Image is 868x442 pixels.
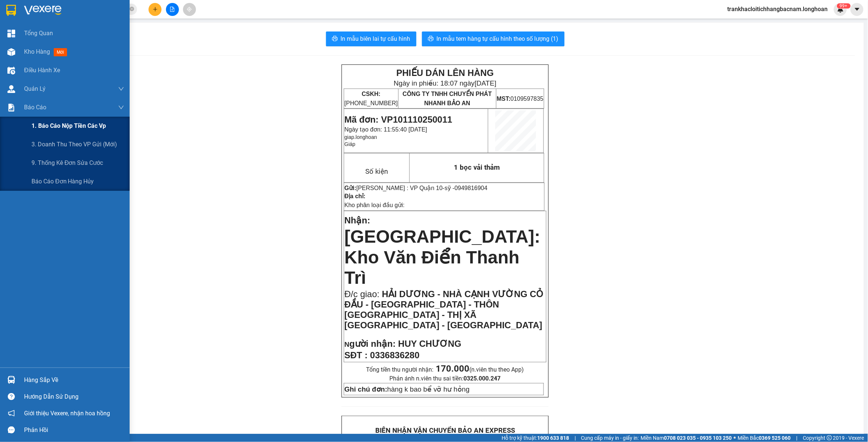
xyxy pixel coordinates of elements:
[443,185,488,191] span: -
[54,48,67,56] span: mới
[398,339,462,349] span: HUY CHƯƠNG
[31,140,117,149] span: 3. Doanh Thu theo VP Gửi (mới)
[759,435,791,441] strong: 0369 525 060
[797,434,798,442] span: |
[345,227,541,288] span: [GEOGRAPHIC_DATA]: Kho Văn Điển Thanh Trì
[24,29,53,38] span: Tổng Quan
[7,67,15,74] img: warehouse-icon
[24,375,124,386] div: Hàng sắp về
[183,3,196,16] button: aim
[7,48,15,56] img: warehouse-icon
[436,366,524,373] span: (n.viên thu theo App)
[332,36,338,43] span: printer
[7,30,15,37] img: dashboard-icon
[345,289,543,330] span: HẢI DƯƠNG - NHÀ CẠNH VƯỜNG CỎ ĐẦU - [GEOGRAPHIC_DATA] - THÔN [GEOGRAPHIC_DATA] - THỊ XÃ [GEOGRAPH...
[502,434,569,442] span: Hỗ trợ kỹ thuật:
[854,6,861,13] span: caret-down
[575,434,576,442] span: |
[445,185,488,191] span: sỹ -
[537,435,569,441] strong: 1900 633 818
[428,36,434,43] span: printer
[7,85,15,93] img: warehouse-icon
[837,3,851,9] sup: 729
[130,6,134,13] span: close-circle
[166,3,179,16] button: file-add
[118,86,124,92] span: down
[24,48,50,55] span: Kho hàng
[375,426,515,435] strong: BIÊN NHẬN VẬN CHUYỂN BẢO AN EXPRESS
[837,6,844,13] img: icon-new-feature
[437,34,559,43] span: In mẫu tem hàng tự cấu hình theo số lượng (1)
[170,7,175,12] span: file-add
[827,435,832,441] span: copyright
[345,385,470,393] span: hàng k bao bể vỡ hư hỏng
[24,84,46,93] span: Quản Lý
[389,375,500,382] span: Phản ánh n.viên thu sai tiền:
[738,434,791,442] span: Miền Bắc
[341,34,410,43] span: In mẫu biên lai tự cấu hình
[24,103,46,112] span: Báo cáo
[187,7,192,12] span: aim
[345,215,370,225] span: Nhận:
[24,425,124,436] div: Phản hồi
[345,126,427,133] span: Ngày tạo đơn: 11:55:40 [DATE]
[24,391,124,402] div: Hướng dẫn sử dụng
[8,393,15,400] span: question-circle
[345,114,452,124] span: Mã đơn: VP101110250011
[362,91,380,97] strong: CSKH:
[454,163,500,172] span: 1 bọc vải thảm
[345,385,388,393] strong: Ghi chú đơn:
[396,68,494,78] strong: PHIẾU DÁN LÊN HÀNG
[31,121,106,130] span: 1. Báo cáo nộp tiền các vp
[31,158,103,167] span: 9. Thống kê đơn sửa cước
[497,96,511,102] strong: MST:
[664,435,732,441] strong: 0708 023 035 - 0935 103 250
[326,31,416,46] button: printerIn mẫu biên lai tự cấu hình
[6,5,16,16] img: logo-vxr
[345,193,366,199] strong: Địa chỉ:
[366,366,524,373] span: Tổng tiền thu người nhận:
[153,7,158,12] span: plus
[7,376,15,384] img: warehouse-icon
[7,104,15,112] img: solution-icon
[365,167,388,176] span: Số kiện
[722,4,834,14] span: trankhacloitichhangbacnam.longhoan
[345,350,368,360] strong: SĐT :
[356,185,443,191] span: [PERSON_NAME] : VP Quận 10
[149,3,162,16] button: plus
[370,350,419,360] span: 0336836280
[345,141,356,147] span: Giáp
[24,66,60,75] span: Điều hành xe
[497,96,543,102] span: 0109597835
[24,409,110,418] span: Giới thiệu Vexere, nhận hoa hồng
[345,134,377,140] span: giap.longhoan
[403,91,492,106] span: CÔNG TY TNHH CHUYỂN PHÁT NHANH BẢO AN
[345,289,382,299] span: Đ/c giao:
[130,7,134,11] span: close-circle
[463,375,500,382] strong: 0325.000.247
[436,363,469,374] strong: 170.000
[851,3,864,16] button: caret-down
[345,91,398,106] span: [PHONE_NUMBER]
[475,79,496,87] span: [DATE]
[345,185,356,191] strong: Gửi:
[118,104,124,110] span: down
[8,426,15,433] span: message
[422,31,565,46] button: printerIn mẫu tem hàng tự cấu hình theo số lượng (1)
[734,436,736,439] span: ⚪️
[8,410,15,417] span: notification
[455,185,488,191] span: 0949816904
[345,202,405,208] span: Kho phân loại đầu gửi:
[345,340,396,348] strong: N
[349,339,396,349] span: gười nhận:
[31,177,94,186] span: Báo cáo đơn hàng hủy
[394,79,496,87] span: Ngày in phiếu: 18:07 ngày
[641,434,732,442] span: Miền Nam
[581,434,639,442] span: Cung cấp máy in - giấy in:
